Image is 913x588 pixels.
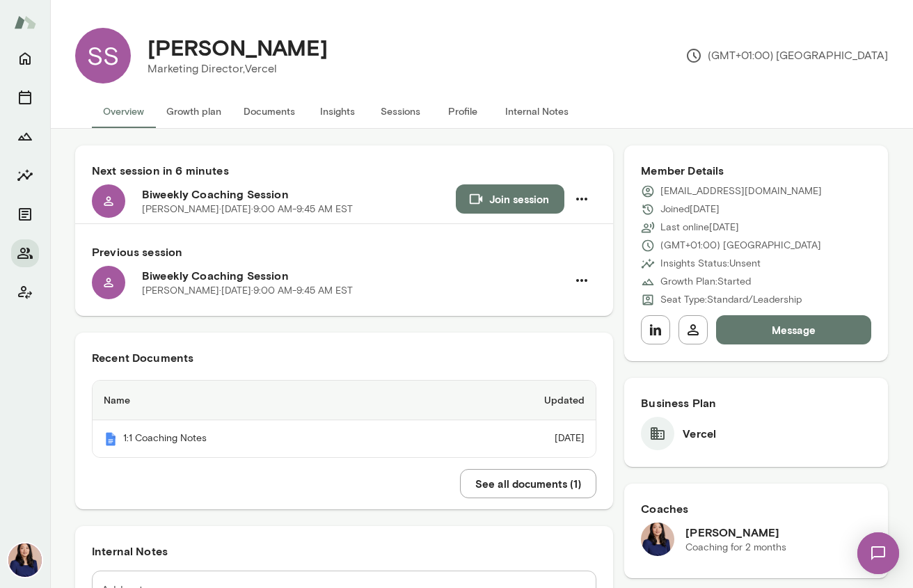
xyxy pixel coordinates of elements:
p: Growth Plan: Started [660,275,751,289]
img: Mento [14,9,36,35]
p: Last online [DATE] [660,221,739,235]
p: Joined [DATE] [660,202,720,216]
p: [PERSON_NAME] · [DATE] · 9:00 AM-9:45 AM EST [142,284,353,298]
h6: Biweekly Coaching Session [142,186,456,202]
button: Sessions [369,95,431,128]
p: (GMT+01:00) [GEOGRAPHIC_DATA] [660,239,821,253]
button: See all documents (1) [460,469,596,498]
button: Message [716,315,871,344]
td: [DATE] [428,420,596,457]
th: 1:1 Coaching Notes [93,420,428,457]
p: Insights Status: Unsent [660,257,761,271]
h6: Internal Notes [92,543,596,559]
button: Overview [92,95,155,128]
img: Leah Kim [641,523,674,556]
h6: Next session in 6 minutes [92,162,596,179]
h6: Coaches [641,500,871,517]
p: Seat Type: Standard/Leadership [660,293,802,307]
h6: Vercel [683,425,716,442]
p: [PERSON_NAME] · [DATE] · 9:00 AM-9:45 AM EST [142,202,353,216]
th: Name [93,381,428,420]
button: Home [11,45,39,72]
button: Client app [11,278,39,306]
h6: Previous session [92,244,596,260]
h6: [PERSON_NAME] [685,524,786,541]
button: Profile [431,95,494,128]
h6: Business Plan [641,395,871,411]
button: Documents [11,200,39,228]
button: Documents [232,95,306,128]
button: Growth Plan [11,122,39,150]
button: Sessions [11,84,39,111]
h6: Biweekly Coaching Session [142,267,567,284]
th: Updated [428,381,596,420]
button: Insights [306,95,369,128]
h6: Recent Documents [92,349,596,366]
p: (GMT+01:00) [GEOGRAPHIC_DATA] [685,47,888,64]
img: Mento [104,432,118,446]
p: Coaching for 2 months [685,541,786,555]
img: Leah Kim [8,543,42,577]
button: Internal Notes [494,95,580,128]
p: Marketing Director, Vercel [148,61,328,77]
button: Members [11,239,39,267]
button: Join session [456,184,564,214]
button: Insights [11,161,39,189]
h4: [PERSON_NAME] [148,34,328,61]
button: Growth plan [155,95,232,128]
h6: Member Details [641,162,871,179]
p: [EMAIL_ADDRESS][DOMAIN_NAME] [660,184,822,198]
div: SS [75,28,131,84]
